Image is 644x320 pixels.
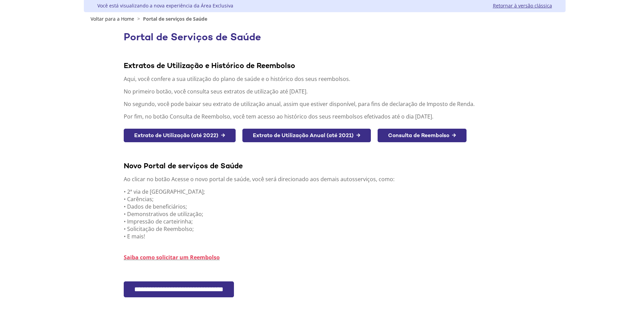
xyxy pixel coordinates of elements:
p: No primeiro botão, você consulta seus extratos de utilização até [DATE]. [124,88,525,95]
a: Voltar para a Home [91,16,134,22]
section: <span lang="pt-BR" dir="ltr">FacPlanPortlet - SSO Fácil</span> [124,281,525,314]
div: Novo Portal de serviços de Saúde [124,161,525,170]
a: Extrato de Utilização (até 2022) → [124,129,236,143]
p: Aqui, você confere a sua utilização do plano de saúde e o histórico dos seus reembolsos. [124,75,525,83]
a: Retornar à versão clássica [493,2,552,9]
a: Extrato de Utilização Anual (até 2021) → [242,129,371,143]
section: <span lang="pt-BR" dir="ltr">Visualizador do Conteúdo da Web</span> [124,28,525,275]
p: Ao clicar no botão Acesse o novo portal de saúde, você será direcionado aos demais autosserviços,... [124,175,525,183]
span: Portal de serviços de Saúde [143,16,207,22]
p: No segundo, você pode baixar seu extrato de utilização anual, assim que estiver disponível, para ... [124,100,525,108]
a: Consulta de Reembolso → [378,129,467,143]
p: • 2ª via de [GEOGRAPHIC_DATA]; • Carências; • Dados de beneficiários; • Demonstrativos de utiliza... [124,188,525,240]
div: Você está visualizando a nova experiência da Área Exclusiva [97,2,233,9]
div: Extratos de Utilização e Histórico de Reembolso [124,61,525,70]
span: > [136,16,142,22]
a: Saiba como solicitar um Reembolso [124,254,220,261]
p: Por fim, no botão Consulta de Reembolso, você tem acesso ao histórico dos seus reembolsos efetiva... [124,113,525,120]
h1: Portal de Serviços de Saúde [124,31,525,43]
